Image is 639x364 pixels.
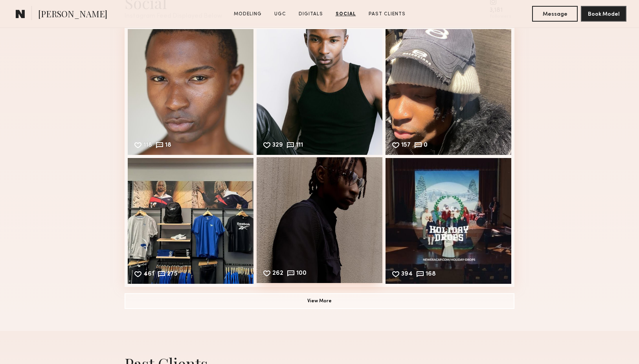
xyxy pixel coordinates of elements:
button: Book Model [581,6,626,22]
div: 168 [426,271,436,278]
a: Digitals [296,11,326,18]
a: Social [332,11,359,18]
div: 18 [165,142,171,149]
button: Message [532,6,578,22]
a: Past Clients [365,11,409,18]
div: 262 [272,270,283,278]
div: 157 [401,142,411,149]
a: Modeling [231,11,265,18]
div: 275 [167,271,178,278]
div: 100 [296,270,307,278]
div: 329 [272,142,283,149]
a: Book Model [581,10,626,17]
div: 111 [296,142,303,149]
div: 461 [143,271,154,278]
button: View More [125,293,514,309]
div: 394 [401,271,413,278]
div: 118 [143,142,152,149]
div: 0 [424,142,428,149]
span: [PERSON_NAME] [38,8,107,22]
a: UGC [271,11,289,18]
